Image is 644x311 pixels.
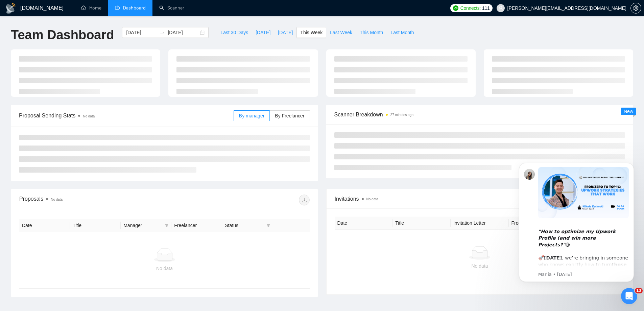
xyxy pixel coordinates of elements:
[335,217,393,230] th: Date
[19,219,70,232] th: Date
[239,113,264,118] span: By manager
[390,113,413,117] time: 27 minutes ago
[123,222,162,229] span: Manager
[390,29,414,36] span: Last Month
[360,29,383,36] span: This Month
[621,288,637,304] iframe: Intercom live chat
[160,30,165,35] span: swap-right
[266,223,270,227] span: filter
[330,29,352,36] span: Last Week
[334,110,625,119] span: Scanner Breakdown
[366,197,378,201] span: No data
[171,219,222,232] th: Freelancer
[51,198,63,201] span: No data
[70,219,121,232] th: Title
[453,5,458,11] img: upwork-logo.png
[630,5,641,11] a: setting
[126,29,157,36] input: Start date
[168,29,198,36] input: End date
[5,3,16,14] img: logo
[159,5,184,11] a: searchScanner
[335,195,625,203] span: Invitations
[392,217,451,230] th: Title
[460,4,481,12] span: Connects:
[160,30,165,35] span: to
[165,223,169,227] span: filter
[274,27,296,38] button: [DATE]
[19,195,164,205] div: Proposals
[635,288,643,293] span: 13
[83,114,95,118] span: No data
[326,27,356,38] button: Last Week
[498,6,503,10] span: user
[482,4,490,12] span: 111
[387,27,418,38] button: Last Month
[163,220,170,230] span: filter
[278,29,293,36] span: [DATE]
[265,220,272,230] span: filter
[25,265,304,272] div: No data
[451,217,509,230] th: Invitation Letter
[624,109,633,114] span: New
[256,29,270,36] span: [DATE]
[356,27,387,38] button: This Month
[220,29,248,36] span: Last 30 Days
[252,27,274,38] button: [DATE]
[123,5,146,11] span: Dashboard
[509,153,644,293] iframe: Intercom notifications message
[296,27,326,38] button: This Week
[300,29,323,36] span: This Week
[217,27,252,38] button: Last 30 Days
[81,5,101,11] a: homeHome
[19,111,234,120] span: Proposal Sending Stats
[115,5,120,10] span: dashboard
[225,222,263,229] span: Status
[630,3,641,14] button: setting
[11,27,114,43] h1: Team Dashboard
[340,262,620,270] div: No data
[121,219,171,232] th: Manager
[275,113,304,118] span: By Freelancer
